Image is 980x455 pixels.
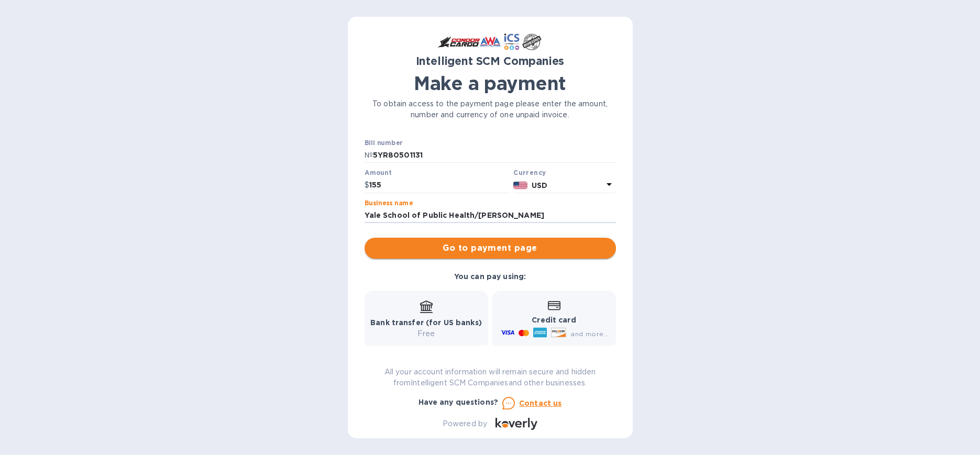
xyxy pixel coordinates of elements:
p: To obtain access to the payment page please enter the amount, number and currency of one unpaid i... [365,98,616,120]
b: Credit card [532,316,576,324]
b: Have any questions? [419,398,499,406]
label: Bill number [365,140,402,146]
p: All your account information will remain secure and hidden from Intelligent SCM Companies and oth... [365,367,616,389]
b: Bank transfer (for US banks) [370,318,482,327]
p: № [365,150,373,161]
label: Amount [365,170,391,176]
input: Enter business name [365,208,616,224]
label: Business name [365,200,413,206]
p: Powered by [443,418,487,429]
input: 0.00 [369,177,510,193]
input: Enter bill number [373,148,616,163]
img: USD [513,182,527,189]
span: and more... [570,330,609,338]
h1: Make a payment [365,72,616,94]
b: USD [532,181,547,190]
b: You can pay using: [454,272,526,281]
span: Go to payment page [373,242,608,254]
u: Contact us [519,399,562,407]
p: $ [365,180,369,191]
p: Free [370,328,482,339]
b: Currency [513,169,546,176]
b: Intelligent SCM Companies [416,54,565,68]
button: Go to payment page [365,238,616,259]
